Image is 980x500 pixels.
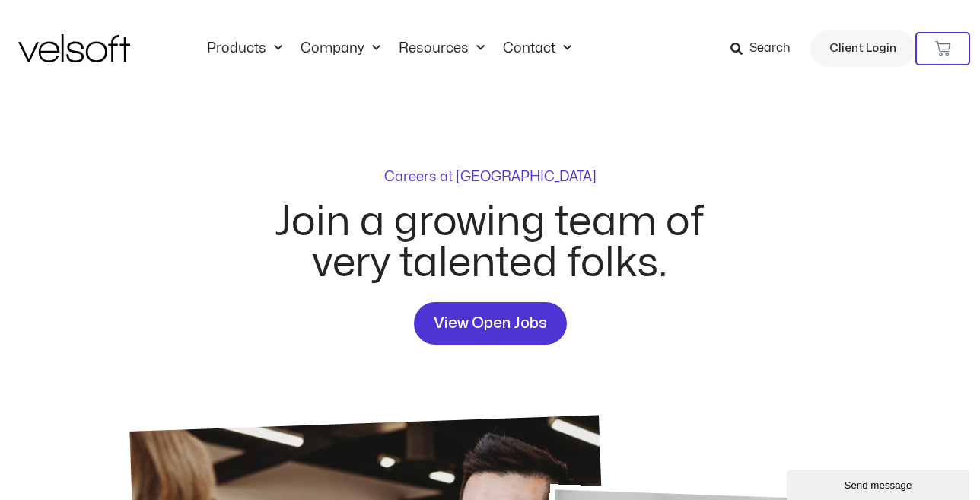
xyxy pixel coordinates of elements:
[494,40,581,57] a: ContactMenu Toggle
[198,40,291,57] a: ProductsMenu Toggle
[787,467,972,500] iframe: chat widget
[749,39,791,59] span: Search
[390,40,494,57] a: ResourcesMenu Toggle
[414,302,567,345] a: View Open Jobs
[291,40,390,57] a: CompanyMenu Toggle
[829,39,896,59] span: Client Login
[730,36,801,62] a: Search
[434,311,547,336] span: View Open Jobs
[257,202,723,284] h2: Join a growing team of very talented folks.
[198,40,581,57] nav: Menu
[384,170,597,184] p: Careers at [GEOGRAPHIC_DATA]
[18,34,130,62] img: Velsoft Training Materials
[810,30,915,67] a: Client Login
